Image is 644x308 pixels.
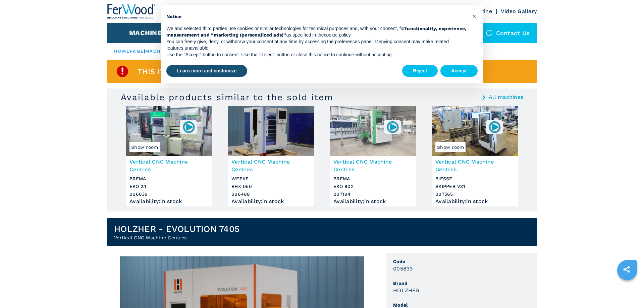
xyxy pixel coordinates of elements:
div: Availability : in stock [231,200,311,203]
img: Vertical CNC Machine Centres WEEKE BHX 050 [228,106,314,156]
a: sharethis [618,261,635,278]
h3: BREMA EKO 2.1 006639 [129,175,209,198]
span: This item is already sold [138,68,244,75]
h2: Notice [166,13,467,20]
h3: Available products similar to the sold item [121,92,333,103]
button: Reject [402,65,438,77]
span: Brand [393,280,530,287]
span: Show room [129,142,160,152]
h3: Vertical CNC Machine Centres [231,158,311,173]
div: Availability : in stock [129,200,209,203]
a: Vertical CNC Machine Centres WEEKE BHX 050Vertical CNC Machine CentresWEEKEBHX 050006488Availabil... [228,106,314,206]
a: HOMEPAGE [114,49,144,54]
p: We and selected third parties use cookies or similar technologies for technical purposes and, wit... [166,25,467,39]
h3: Vertical CNC Machine Centres [129,158,209,173]
img: 007194 [386,120,399,133]
p: Use the “Accept” button to consent. Use the “Reject” button or close this notice to continue with... [166,52,467,58]
button: Machines [129,29,166,37]
button: Accept [440,65,478,77]
img: SoldProduct [116,65,129,78]
img: Vertical CNC Machine Centres BIESSE SKIPPER V31 [432,106,518,156]
p: You can freely give, deny, or withdraw your consent at any time by accessing the preferences pane... [166,39,467,52]
h3: BREMA EKO 902 007194 [333,175,413,198]
h3: Vertical CNC Machine Centres [435,158,515,173]
h3: WEEKE BHX 050 006488 [231,175,311,198]
span: Show room [435,142,466,152]
a: All machines [489,95,523,100]
h1: HOLZHER - EVOLUTION 7405 [114,224,239,234]
span: Code [393,258,530,265]
a: Vertical CNC Machine Centres BREMA EKO 902007194Vertical CNC Machine CentresBREMAEKO 902007194Ava... [330,106,416,206]
a: Video Gallery [501,8,537,14]
span: × [472,12,476,20]
strong: functionality, experience, measurement and “marketing (personalized ads)” [166,26,467,38]
h3: BIESSE SKIPPER V31 007565 [435,175,515,198]
button: Learn more and customize [166,65,247,77]
span: | [144,49,145,54]
h3: 005833 [393,265,413,272]
div: Contact us [479,23,537,43]
button: Close this notice [469,11,480,21]
img: Contact us [486,29,493,36]
a: machines [145,49,174,54]
a: Vertical CNC Machine Centres BIESSE SKIPPER V31Show room007565Vertical CNC Machine CentresBIESSES... [432,106,518,206]
a: cookie policy [324,32,351,38]
img: 006639 [182,120,195,133]
h3: Vertical CNC Machine Centres [333,158,413,173]
img: Vertical CNC Machine Centres BREMA EKO 902 [330,106,416,156]
img: 007565 [488,120,501,133]
div: Availability : in stock [333,200,413,203]
div: Availability : in stock [435,200,515,203]
a: Vertical CNC Machine Centres BREMA EKO 2.1Show room006639Vertical CNC Machine CentresBREMAEKO 2.1... [126,106,212,206]
h2: Vertical CNC Machine Centres [114,234,239,241]
img: Vertical CNC Machine Centres BREMA EKO 2.1 [126,106,212,156]
img: Ferwood [107,4,156,19]
h3: HOLZHER [393,287,420,294]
